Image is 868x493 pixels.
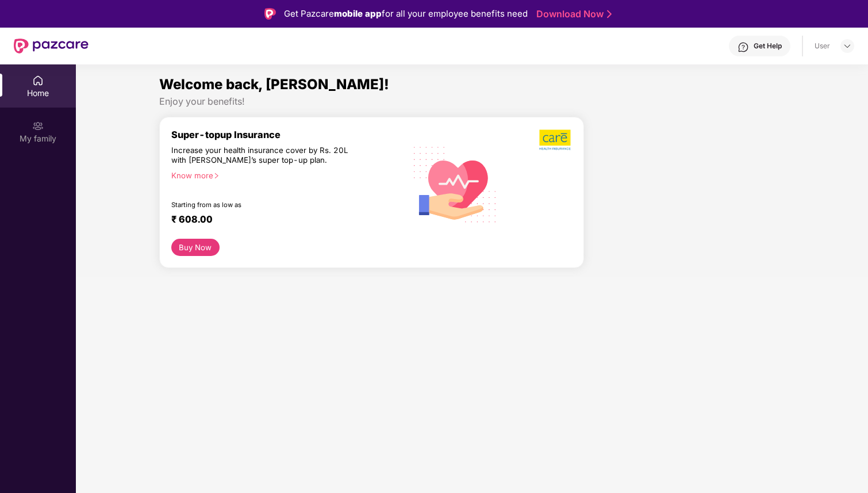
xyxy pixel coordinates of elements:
span: right [213,173,220,179]
img: svg+xml;base64,PHN2ZyBpZD0iSGVscC0zMngzMiIgeG1sbnM9Imh0dHA6Ly93d3cudzMub3JnLzIwMDAvc3ZnIiB3aWR0aD... [738,41,749,53]
div: Know more [171,171,398,179]
img: New Pazcare Logo [14,39,89,53]
div: Get Help [754,41,782,51]
div: ₹ 608.00 [171,213,394,227]
span: Welcome back, [PERSON_NAME]! [159,76,389,93]
div: Super-topup Insurance [171,129,405,140]
div: User [815,41,830,51]
strong: mobile app [334,8,382,19]
img: svg+xml;base64,PHN2ZyBpZD0iRHJvcGRvd24tMzJ4MzIiIHhtbG5zPSJodHRwOi8vd3d3LnczLm9yZy8yMDAwL3N2ZyIgd2... [843,41,852,51]
div: Starting from as low as [171,201,356,209]
div: Enjoy your benefits! [159,95,785,108]
img: svg+xml;base64,PHN2ZyB3aWR0aD0iMjAiIGhlaWdodD0iMjAiIHZpZXdCb3g9IjAgMCAyMCAyMCIgZmlsbD0ibm9uZSIgeG... [32,120,44,132]
button: Buy Now [171,239,220,256]
img: svg+xml;base64,PHN2ZyBpZD0iSG9tZSIgeG1sbnM9Imh0dHA6Ly93d3cudzMub3JnLzIwMDAvc3ZnIiB3aWR0aD0iMjAiIG... [32,75,44,86]
img: Logo [264,8,276,20]
a: Download Now [536,8,608,20]
img: Stroke [607,8,612,20]
div: Get Pazcare for all your employee benefits need [284,7,528,21]
img: b5dec4f62d2307b9de63beb79f102df3.png [539,129,572,151]
div: Increase your health insurance cover by Rs. 20L with [PERSON_NAME]’s super top-up plan. [171,146,355,166]
img: svg+xml;base64,PHN2ZyB4bWxucz0iaHR0cDovL3d3dy53My5vcmcvMjAwMC9zdmciIHhtbG5zOnhsaW5rPSJodHRwOi8vd3... [405,133,505,235]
